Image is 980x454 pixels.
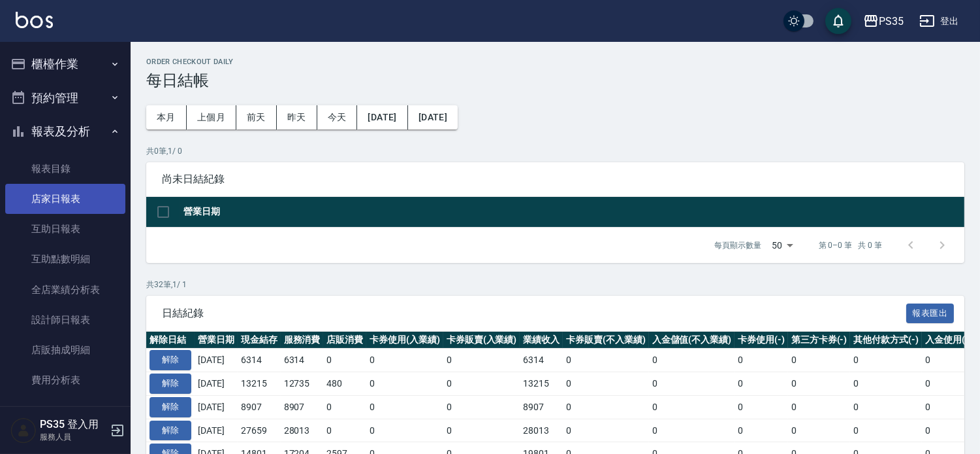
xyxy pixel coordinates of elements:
th: 卡券販賣(不入業績) [563,332,649,349]
td: 0 [563,395,649,419]
span: 尚未日結紀錄 [162,173,949,186]
a: 店家日報表 [5,184,125,214]
h5: PS35 登入用 [40,418,106,431]
td: 0 [788,372,851,396]
td: 0 [735,372,788,396]
td: 8907 [281,395,324,419]
th: 解除日結 [146,332,195,349]
button: 今天 [317,105,358,130]
img: Person [10,417,37,444]
th: 業績收入 [520,332,563,349]
td: 0 [850,349,922,372]
td: 0 [366,419,443,442]
td: 8907 [520,395,563,419]
td: 0 [735,395,788,419]
td: 0 [649,372,735,396]
td: 0 [443,419,520,442]
button: save [825,8,851,34]
td: 0 [443,349,520,372]
td: 13215 [238,372,281,396]
td: 0 [649,419,735,442]
td: 0 [366,372,443,396]
a: 互助日報表 [5,214,125,244]
p: 服務人員 [40,431,106,443]
th: 服務消費 [281,332,324,349]
td: [DATE] [195,419,238,442]
th: 卡券使用(入業績) [366,332,443,349]
th: 入金儲值(不入業績) [649,332,735,349]
td: 28013 [281,419,324,442]
td: 0 [563,419,649,442]
td: 6314 [238,349,281,372]
h3: 每日結帳 [146,71,964,90]
p: 共 0 筆, 1 / 0 [146,145,964,157]
th: 店販消費 [323,332,366,349]
td: 0 [850,419,922,442]
td: 0 [323,419,366,442]
td: 6314 [281,349,324,372]
th: 現金結存 [238,332,281,349]
button: 本月 [146,105,187,130]
td: 0 [788,419,851,442]
button: 解除 [150,350,191,370]
button: 報表匯出 [906,304,955,324]
td: 0 [649,349,735,372]
td: 0 [366,395,443,419]
button: 昨天 [277,105,317,130]
button: 前天 [236,105,277,130]
button: 解除 [150,421,191,441]
th: 營業日期 [195,332,238,349]
button: 解除 [150,374,191,394]
td: 0 [323,349,366,372]
a: 設計師日報表 [5,305,125,335]
td: 0 [323,395,366,419]
button: [DATE] [357,105,407,130]
a: 報表目錄 [5,154,125,184]
p: 每頁顯示數量 [714,239,761,251]
td: 0 [563,349,649,372]
td: 0 [443,395,520,419]
button: [DATE] [408,105,458,130]
p: 共 32 筆, 1 / 1 [146,279,964,290]
th: 第三方卡券(-) [788,332,851,349]
td: 27659 [238,419,281,442]
td: 12735 [281,372,324,396]
button: 預約管理 [5,81,125,115]
th: 卡券販賣(入業績) [443,332,520,349]
span: 日結紀錄 [162,307,906,320]
td: 0 [788,349,851,372]
td: 0 [443,372,520,396]
img: Logo [16,12,53,28]
th: 卡券使用(-) [735,332,788,349]
td: 0 [735,419,788,442]
td: 0 [563,372,649,396]
a: 費用分析表 [5,365,125,395]
button: 櫃檯作業 [5,47,125,81]
button: 登出 [914,9,964,33]
button: 客戶管理 [5,401,125,435]
button: 上個月 [187,105,236,130]
a: 報表匯出 [906,306,955,319]
button: 報表及分析 [5,114,125,148]
th: 入金使用(-) [922,332,975,349]
a: 店販抽成明細 [5,335,125,365]
div: PS35 [879,13,904,29]
td: 0 [850,372,922,396]
td: 0 [788,395,851,419]
td: 0 [850,395,922,419]
td: [DATE] [195,372,238,396]
th: 營業日期 [180,197,964,228]
td: 8907 [238,395,281,419]
th: 其他付款方式(-) [850,332,922,349]
td: 480 [323,372,366,396]
a: 互助點數明細 [5,244,125,274]
td: [DATE] [195,349,238,372]
div: 50 [767,228,798,263]
button: 解除 [150,397,191,417]
td: [DATE] [195,395,238,419]
td: 0 [922,395,975,419]
td: 0 [922,349,975,372]
td: 0 [922,419,975,442]
td: 28013 [520,419,563,442]
a: 全店業績分析表 [5,275,125,305]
